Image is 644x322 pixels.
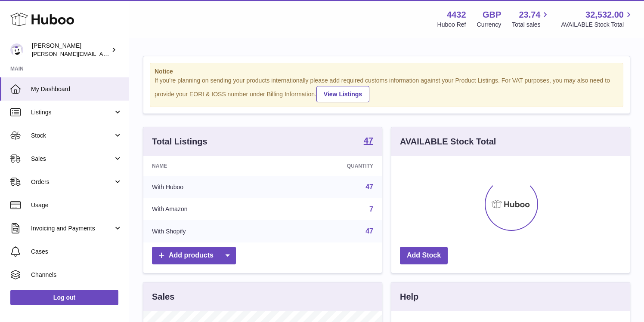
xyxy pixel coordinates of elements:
a: Add products [152,247,236,264]
h3: Sales [152,291,174,303]
strong: Notice [155,67,619,76]
span: Listings [31,108,113,117]
h3: Help [400,291,418,303]
a: 47 [364,136,373,147]
span: Total sales [512,21,550,29]
td: With Shopify [143,220,274,242]
a: 32,532.00 AVAILABLE Stock Total [561,9,634,29]
span: My Dashboard [31,85,122,93]
h3: AVAILABLE Stock Total [400,136,496,147]
img: akhil@amalachai.com [10,43,23,56]
a: View Listings [316,86,369,102]
td: With Huboo [143,176,274,198]
div: Currency [477,21,502,29]
h3: Total Listings [152,136,207,147]
a: Add Stock [400,247,448,264]
a: 47 [365,227,373,235]
span: [PERSON_NAME][EMAIL_ADDRESS][DOMAIN_NAME] [32,50,173,57]
span: AVAILABLE Stock Total [561,21,634,29]
span: Channels [31,271,122,279]
strong: 4432 [447,9,466,21]
td: With Amazon [143,198,274,221]
a: Log out [10,290,118,305]
div: Huboo Ref [437,21,466,29]
strong: 47 [364,136,373,145]
span: 23.74 [519,9,540,21]
a: 7 [369,205,373,213]
a: 23.74 Total sales [512,9,550,29]
span: Stock [31,132,113,140]
th: Name [143,156,274,176]
span: Usage [31,201,122,209]
span: Invoicing and Payments [31,224,113,233]
th: Quantity [274,156,382,176]
div: If you're planning on sending your products internationally please add required customs informati... [155,77,619,102]
span: 32,532.00 [585,9,624,21]
span: Orders [31,178,113,186]
a: 47 [365,183,373,190]
strong: GBP [483,9,501,21]
span: Cases [31,248,122,256]
div: [PERSON_NAME] [32,42,109,58]
span: Sales [31,155,113,163]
